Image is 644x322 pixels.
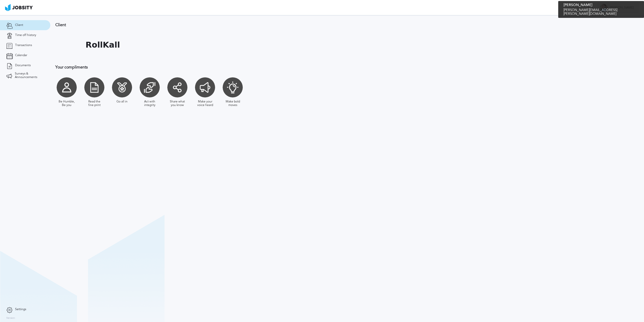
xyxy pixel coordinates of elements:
[6,317,16,320] label: Version:
[55,23,328,27] h3: Client
[86,100,103,107] div: Read the fine print
[55,65,328,69] h3: Your compliments
[600,4,608,12] div: F
[224,100,242,107] div: Make bold moves
[86,40,120,50] h1: RollKall
[15,44,32,47] span: Transactions
[15,64,31,67] span: Documents
[608,6,636,10] span: [PERSON_NAME]
[5,4,33,11] img: ab4bad089aa723f57921c736e9817d99.png
[15,33,36,37] span: Time off history
[15,54,27,57] span: Calendar
[141,100,158,107] div: Act with integrity
[116,100,128,103] div: Go all in
[196,100,214,107] div: Make your voice heard
[15,23,23,27] span: Client
[15,72,44,79] span: Surveys & Announcements
[58,100,75,107] div: Be Humble, Be you
[597,3,639,13] button: F[PERSON_NAME]
[15,308,26,311] span: Settings
[169,100,186,107] div: Share what you know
